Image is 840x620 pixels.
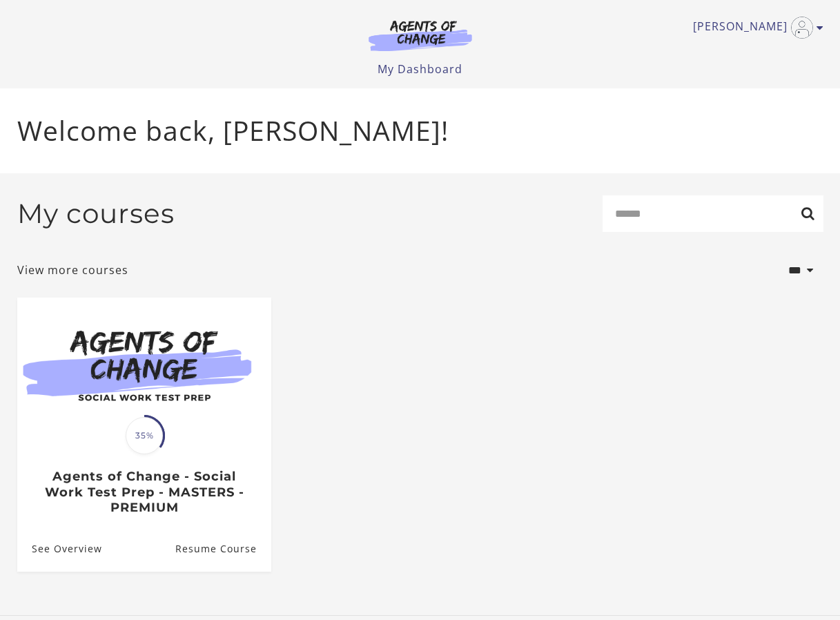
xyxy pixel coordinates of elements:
img: Agents of Change Logo [354,19,487,51]
a: View more courses [17,262,128,278]
h2: My courses [17,197,175,230]
h3: Agents of Change - Social Work Test Prep - MASTERS - PREMIUM [32,469,256,516]
a: Toggle menu [693,17,817,39]
a: My Dashboard [378,61,462,77]
span: 35% [126,417,163,454]
a: Agents of Change - Social Work Test Prep - MASTERS - PREMIUM: See Overview [17,526,102,571]
a: Agents of Change - Social Work Test Prep - MASTERS - PREMIUM: Resume Course [175,526,271,571]
p: Welcome back, [PERSON_NAME]! [17,110,823,151]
